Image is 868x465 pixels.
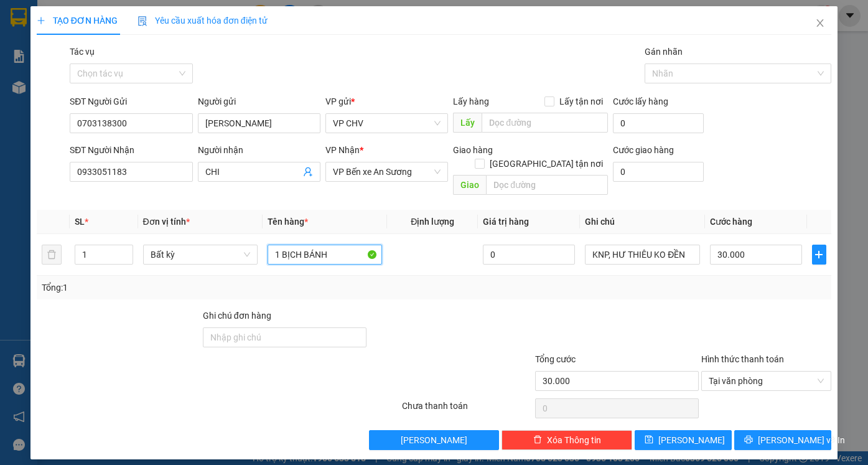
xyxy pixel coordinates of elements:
div: VP gửi [325,95,448,108]
button: printer[PERSON_NAME] và In [734,430,831,450]
span: Lấy [453,113,482,133]
button: delete [42,245,62,265]
span: close [815,18,825,28]
span: Lấy hàng [453,96,489,106]
div: SĐT Người Nhận [70,143,192,157]
span: SL [75,217,85,227]
label: Cước giao hàng [613,145,674,155]
span: Đơn vị tính [143,217,190,227]
button: [PERSON_NAME] [369,430,500,450]
span: Xóa Thông tin [547,433,601,447]
span: Tổng cước [535,354,576,364]
span: Giao hàng [453,145,493,155]
span: Giao [453,175,486,195]
label: Tác vụ [70,47,95,57]
span: delete [533,435,542,445]
span: plus [37,16,45,25]
span: VP Bến xe An Sương [333,162,441,181]
button: save[PERSON_NAME] [635,430,732,450]
span: [PERSON_NAME] [658,433,725,447]
input: Ghi Chú [585,245,699,265]
label: Ghi chú đơn hàng [203,311,271,321]
span: save [645,435,653,445]
span: user-add [303,167,313,177]
div: Tổng: 1 [42,281,336,294]
input: Ghi chú đơn hàng [203,327,366,347]
input: Dọc đường [482,113,608,133]
input: VD: Bàn, Ghế [268,245,382,265]
button: deleteXóa Thông tin [502,430,632,450]
div: Người gửi [198,95,320,108]
th: Ghi chú [580,210,704,234]
button: Close [803,6,838,41]
span: Cước hàng [710,217,752,227]
label: Cước lấy hàng [613,96,668,106]
img: icon [138,16,147,26]
span: Tại văn phòng [709,372,824,390]
span: Lấy tận nơi [554,95,608,108]
input: Cước giao hàng [613,162,704,182]
span: [GEOGRAPHIC_DATA] tận nơi [485,157,608,171]
input: Cước lấy hàng [613,113,704,133]
label: Gán nhãn [645,47,683,57]
span: Yêu cầu xuất hóa đơn điện tử [138,16,268,26]
div: Người nhận [198,143,320,157]
input: 0 [483,245,575,265]
span: TẠO ĐƠN HÀNG [37,16,118,26]
span: Tên hàng [268,217,308,227]
span: [PERSON_NAME] và In [758,433,845,447]
input: Dọc đường [486,175,608,195]
span: Bất kỳ [151,245,250,264]
button: plus [812,245,827,265]
span: VP Nhận [325,145,360,155]
div: SĐT Người Gửi [70,95,192,108]
span: VP CHV [333,114,441,133]
span: Giá trị hàng [483,217,529,227]
span: plus [813,250,826,260]
span: printer [744,435,753,445]
label: Hình thức thanh toán [701,354,784,364]
span: Định lượng [411,217,454,227]
div: Chưa thanh toán [401,399,534,421]
span: [PERSON_NAME] [401,433,467,447]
